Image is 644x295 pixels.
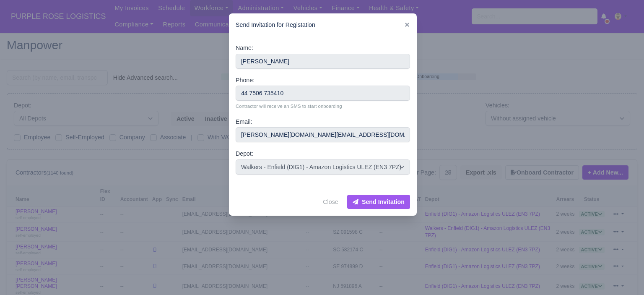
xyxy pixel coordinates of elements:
[229,13,417,37] div: Send Invitation for Registation
[236,76,254,85] label: Phone:
[236,117,252,127] label: Email:
[347,195,410,209] button: Send Invitation
[236,149,253,159] label: Depot:
[602,255,644,295] iframe: Chat Widget
[236,43,253,53] label: Name:
[236,102,410,110] small: Contractor will receive an SMS to start onboarding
